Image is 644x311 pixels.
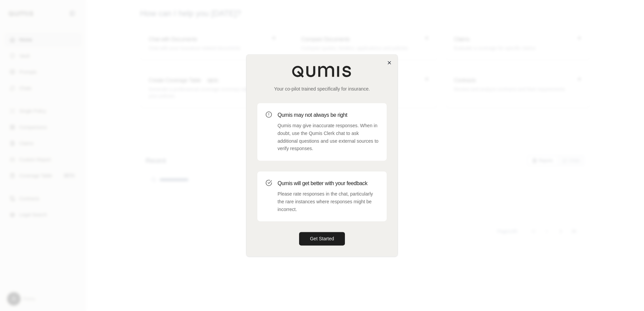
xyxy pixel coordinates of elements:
p: Please rate responses in the chat, particularly the rare instances where responses might be incor... [278,190,379,213]
h3: Qumis will get better with your feedback [278,179,379,187]
p: Qumis may give inaccurate responses. When in doubt, use the Qumis Clerk chat to ask additional qu... [278,122,379,152]
button: Get Started [299,232,345,246]
img: Qumis Logo [292,65,352,77]
p: Your co-pilot trained specifically for insurance. [257,85,387,92]
h3: Qumis may not always be right [278,111,379,119]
